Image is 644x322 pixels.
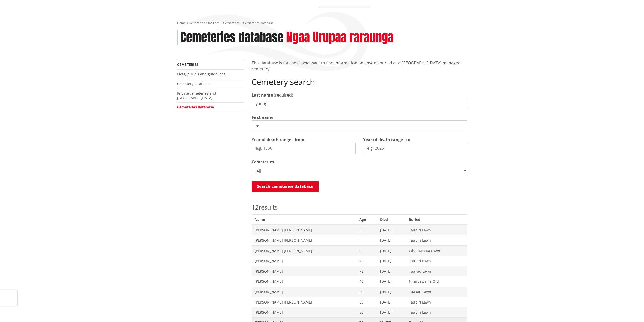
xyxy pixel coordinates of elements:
[621,301,639,319] iframe: Messenger Launcher
[252,137,304,143] label: Year of death range - from
[255,228,353,233] span: [PERSON_NAME] [PERSON_NAME]
[409,279,464,284] span: Ngaruawahia Old
[409,310,464,315] span: Taupiri Lawn
[409,228,464,233] span: Taupiri Lawn
[359,300,374,305] span: 83
[255,300,353,305] span: [PERSON_NAME] [PERSON_NAME]
[359,238,374,243] span: -
[409,248,464,253] span: Whatawhata Lawn
[252,266,467,276] a: [PERSON_NAME] 78 [DATE] Tuakau Lawn
[252,60,467,72] p: This database is for those who want to find information on anyone buried at a [GEOGRAPHIC_DATA] m...
[255,289,353,294] span: [PERSON_NAME]
[363,137,410,143] label: Year of death range - to
[255,258,353,263] span: [PERSON_NAME]
[252,203,467,212] p: results
[359,289,374,294] span: 69
[409,238,464,243] span: Taupiri Lawn
[409,258,464,263] span: Taupiri Lawn
[356,214,377,225] span: Age
[252,159,274,165] label: Cemeteries
[363,143,467,154] input: e.g. 2025
[255,279,353,284] span: [PERSON_NAME]
[255,248,353,253] span: [PERSON_NAME] [PERSON_NAME]
[252,181,319,192] button: Search cemeteries database
[359,248,374,253] span: 86
[380,228,403,233] span: [DATE]
[252,297,467,307] a: [PERSON_NAME] [PERSON_NAME] 83 [DATE] Taupiri Lawn
[380,238,403,243] span: [DATE]
[286,30,394,45] h2: Ngaa Urupaa raraunga
[177,21,186,25] a: Home
[359,269,374,274] span: 78
[255,310,353,315] span: [PERSON_NAME]
[359,258,374,263] span: 76
[180,30,283,45] h1: Cemeteries database
[252,92,273,98] label: Last name
[252,235,467,245] a: [PERSON_NAME] [PERSON_NAME] - [DATE] Taupiri Lawn
[255,238,353,243] span: [PERSON_NAME] [PERSON_NAME]
[252,143,356,154] input: e.g. 1860
[380,300,403,305] span: [DATE]
[409,300,464,305] span: Taupiri Lawn
[252,114,273,120] label: First name
[177,105,214,109] a: Cemeteries database
[255,269,353,274] span: [PERSON_NAME]
[252,287,467,297] a: [PERSON_NAME] 69 [DATE] Tuakau Lawn
[177,62,198,67] a: Cemeteries
[252,307,467,318] a: [PERSON_NAME] 56 [DATE] Taupiri Lawn
[189,21,220,25] a: Services and facilities
[177,91,216,100] a: Private cemeteries and [GEOGRAPHIC_DATA]
[274,92,293,98] span: (required)
[359,310,374,315] span: 56
[177,72,225,77] a: Plots, burials and guidelines
[380,279,403,284] span: [DATE]
[409,289,464,294] span: Tuakau Lawn
[252,225,467,235] a: [PERSON_NAME] [PERSON_NAME] 55 [DATE] Taupiri Lawn
[223,21,240,25] a: Cemeteries
[252,245,467,256] a: [PERSON_NAME] [PERSON_NAME] 86 [DATE] Whatawhata Lawn
[380,248,403,253] span: [DATE]
[380,289,403,294] span: [DATE]
[252,98,467,109] input: e.g. Smith
[252,77,467,87] h2: Cemetery search
[380,269,403,274] span: [DATE]
[252,256,467,266] a: [PERSON_NAME] 76 [DATE] Taupiri Lawn
[380,258,403,263] span: [DATE]
[252,214,356,225] span: Name
[359,228,374,233] span: 55
[252,276,467,287] a: [PERSON_NAME] 46 [DATE] Ngaruawahia Old
[380,310,403,315] span: [DATE]
[406,214,467,225] span: Buried
[409,269,464,274] span: Tuakau Lawn
[177,81,210,86] a: Cemetery locations
[252,120,467,131] input: e.g. John
[177,21,467,25] nav: breadcrumb
[377,214,406,225] span: Died
[252,203,259,211] span: 12
[359,279,374,284] span: 46
[243,21,274,25] span: Cemeteries database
